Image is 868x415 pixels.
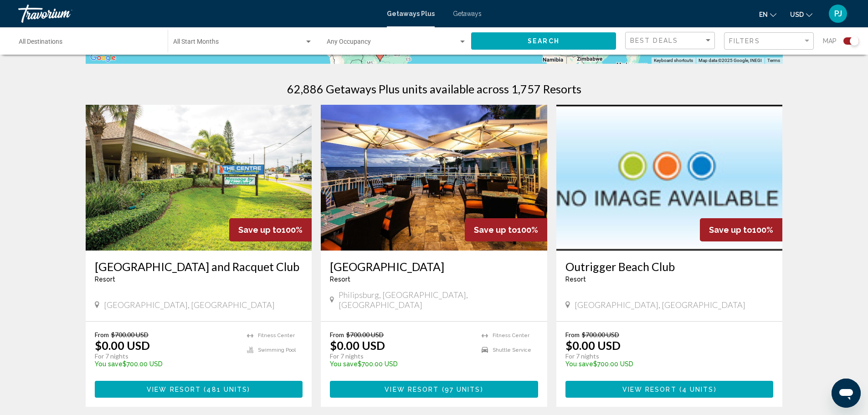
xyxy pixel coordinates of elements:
[88,52,118,64] img: Google
[493,333,529,338] span: Fitness Center
[565,360,765,368] p: $700.00 USD
[258,347,296,353] span: Swimming Pool
[630,37,712,45] mat-select: Sort by
[346,331,384,338] span: $700.00 USD
[582,331,619,338] span: $700.00 USD
[330,276,350,283] span: Resort
[95,260,303,273] a: [GEOGRAPHIC_DATA] and Racquet Club
[622,386,677,393] span: View Resort
[88,52,118,64] a: Open this area in Google Maps (opens a new window)
[385,386,439,393] span: View Resort
[330,360,358,368] span: You save
[474,225,517,235] span: Save up to
[759,8,776,21] button: Change language
[445,386,481,393] span: 97 units
[471,32,616,49] button: Search
[575,300,745,310] span: [GEOGRAPHIC_DATA], [GEOGRAPHIC_DATA]
[453,10,482,17] a: Getaways
[823,35,837,47] span: Map
[330,352,473,360] p: For 7 nights
[630,37,678,44] span: Best Deals
[790,11,804,18] span: USD
[826,4,850,23] button: User Menu
[790,8,812,21] button: Change currency
[565,338,621,352] p: $0.00 USD
[330,360,473,368] p: $700.00 USD
[565,331,580,338] span: From
[565,360,593,368] span: You save
[724,32,814,51] button: Filter
[387,10,435,17] a: Getaways Plus
[729,37,760,45] span: Filters
[677,386,717,393] span: ( )
[258,333,295,338] span: Fitness Center
[147,386,201,393] span: View Resort
[330,260,538,273] a: [GEOGRAPHIC_DATA]
[321,105,547,251] img: ii_oys10.jpg
[465,218,547,241] div: 100%
[339,290,538,310] span: Philipsburg, [GEOGRAPHIC_DATA], [GEOGRAPHIC_DATA]
[330,331,344,338] span: From
[95,360,123,368] span: You save
[111,331,149,338] span: $700.00 USD
[95,276,115,283] span: Resort
[104,300,275,310] span: [GEOGRAPHIC_DATA], [GEOGRAPHIC_DATA]
[834,9,842,18] span: PJ
[86,105,312,251] img: ii_olr1.jpg
[95,338,150,352] p: $0.00 USD
[229,218,312,241] div: 100%
[565,381,774,398] button: View Resort(4 units)
[565,352,765,360] p: For 7 nights
[201,386,250,393] span: ( )
[95,352,238,360] p: For 7 nights
[565,260,774,273] a: Outrigger Beach Club
[654,57,693,64] button: Keyboard shortcuts
[439,386,483,393] span: ( )
[95,331,109,338] span: From
[330,381,538,398] button: View Resort(97 units)
[759,11,768,18] span: en
[18,5,378,23] a: Travorium
[287,82,581,96] h1: 62,886 Getaways Plus units available across 1,757 Resorts
[206,386,247,393] span: 481 units
[95,360,238,368] p: $700.00 USD
[709,225,752,235] span: Save up to
[238,225,282,235] span: Save up to
[832,379,861,408] iframe: Button to launch messaging window
[767,58,780,63] a: Terms
[556,105,783,251] img: no_image_available_large.jpg
[700,218,782,241] div: 100%
[528,38,560,45] span: Search
[493,347,531,353] span: Shuttle Service
[682,386,714,393] span: 4 units
[95,381,303,398] button: View Resort(481 units)
[699,58,762,63] span: Map data ©2025 Google, INEGI
[565,276,586,283] span: Resort
[330,338,385,352] p: $0.00 USD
